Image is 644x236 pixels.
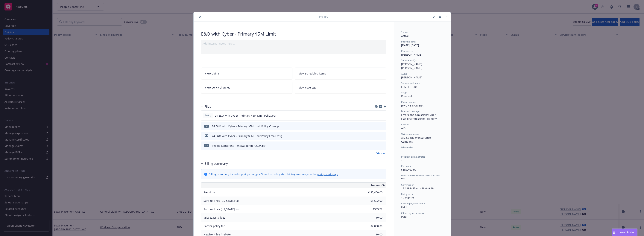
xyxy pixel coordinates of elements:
[401,165,411,168] span: Premium
[401,193,413,196] span: Policy term
[375,144,378,148] button: download file
[204,114,212,117] span: Policy
[401,132,419,135] span: Writing company
[401,202,425,205] span: Carrier payment status
[401,91,407,94] span: Stage
[375,134,378,138] button: download file
[201,31,386,37] div: E&O with Cyber - Primary $5M Limit
[203,216,225,219] span: Misc taxes & fees
[619,231,634,234] span: Nova Assist
[360,206,385,212] input: 0.00
[203,207,239,211] span: Surplus lines [US_STATE] fee
[212,124,281,128] div: 24 E&O with Cyber - Primary $5M Limit Policy Cover.pdf
[204,104,211,109] h3: Files
[209,172,339,176] div: Billing summary includes policy changes. View the policy start billing summary on the .
[401,34,409,38] span: Active
[401,59,417,62] span: Service lead(s)
[411,117,437,121] span: Professional Liability
[401,155,425,158] span: Program administrator
[401,49,413,53] span: Producer(s)
[203,191,215,194] span: Premium
[401,76,422,79] span: [PERSON_NAME]
[204,161,228,166] h3: Billing summary
[401,31,408,34] span: Status
[401,159,402,162] span: -
[401,126,405,130] span: AIG
[401,113,428,117] span: Errors and Omissions
[203,42,385,45] div: Add internal notes here...
[299,86,316,89] span: View coverage
[212,144,266,148] div: People Center Inc Renewal Binder 2024.pdf
[317,172,338,176] a: policy start page
[381,144,385,148] button: preview file
[401,72,407,75] span: AC(s)
[401,104,424,107] span: [PHONE_NUMBER]
[360,215,385,220] input: 0.00
[401,100,416,103] span: Policy number
[401,40,417,43] span: Effective dates
[401,183,414,186] span: Commission
[201,161,228,166] div: Billing summary
[401,215,407,218] span: Paid
[295,68,386,79] a: View scheduled items
[401,177,405,181] span: Yes
[360,198,385,204] input: 0.00
[401,113,436,121] span: Cyber Liability
[198,15,203,19] button: close
[401,110,420,113] span: Lines of coverage
[612,229,616,236] div: Drag to move
[401,85,417,89] span: ERS - FI - ERS
[401,149,402,153] span: -
[215,114,276,118] span: 24 E&O with Cyber - Primary $5M Limit Policy.pdf
[381,114,385,118] button: preview file
[612,229,637,236] button: Nova Assist
[201,68,293,79] a: View claims
[205,71,220,75] span: View claims
[401,40,443,47] div: [DATE] - [DATE]
[319,15,328,19] span: Policy
[381,134,385,138] button: preview file
[299,71,326,75] span: View scheduled items
[401,62,424,70] span: [PERSON_NAME], [PERSON_NAME]
[201,82,293,93] a: View policy changes
[401,82,420,85] span: Service lead team
[370,183,385,187] span: Amount ($)
[401,136,432,143] span: AIG Specialty Insurance Company
[212,134,282,138] div: 24 E&O with Cyber - Primary $5M Limit Policy Email.msg
[205,86,230,89] span: View policy changes
[376,151,386,155] a: View all
[204,144,209,147] span: pdf
[401,174,440,177] span: Newfront will file state taxes and fees
[401,123,409,126] span: Carrier
[203,224,225,228] span: Carrier policy fee
[295,82,386,93] a: View coverage
[401,196,414,200] span: 12 months
[375,124,378,128] button: download file
[360,190,385,195] input: 0.00
[401,146,413,149] span: Wholesaler
[201,104,211,109] div: Files
[401,211,424,215] span: Client payment status
[401,187,434,190] span: 15.1294445% / $28,049.99
[401,205,407,209] span: Paid
[381,124,385,128] button: preview file
[204,125,209,127] span: pdf
[401,53,422,56] span: [PERSON_NAME]
[401,94,412,98] span: Renewal
[375,114,378,118] button: download file
[203,199,239,202] span: Surplus lines [US_STATE] tax
[401,168,416,171] span: $185,400.00
[360,223,385,229] input: 0.00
